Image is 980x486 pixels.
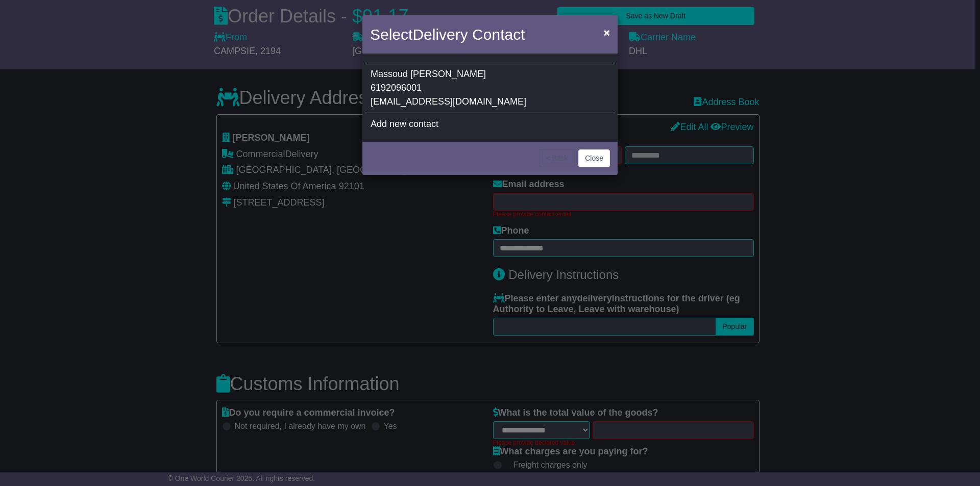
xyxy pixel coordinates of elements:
span: Massoud [371,69,408,79]
span: [EMAIL_ADDRESS][DOMAIN_NAME] [371,96,526,107]
span: Delivery [412,26,468,43]
span: [PERSON_NAME] [410,69,486,79]
button: Close [578,149,610,167]
span: Contact [472,26,525,43]
h4: Select [370,23,525,46]
span: Add new contact [371,119,438,129]
span: × [604,27,610,38]
button: < Back [540,149,575,167]
span: 6192096001 [371,83,422,93]
button: Close [599,22,615,43]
